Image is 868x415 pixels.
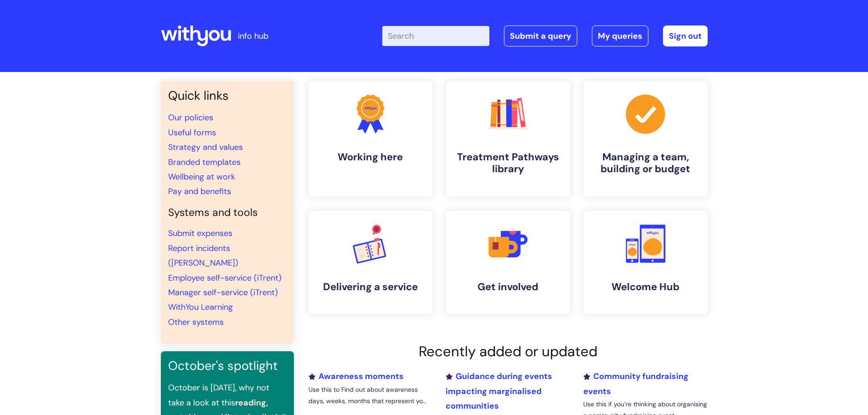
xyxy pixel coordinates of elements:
[591,151,700,175] h4: Managing a team, building or budget
[308,211,432,314] a: Delivering a service
[316,281,425,293] h4: Delivering a service
[584,211,708,314] a: Welcome Hub
[592,26,648,46] a: My queries
[453,151,563,175] h4: Treatment Pathways library
[168,186,231,197] a: Pay and benefits
[308,343,708,360] h2: Recently added or updated
[504,26,577,46] a: Submit a query
[168,243,238,268] a: Report incidents ([PERSON_NAME])
[168,287,278,298] a: Manager self-service (iTrent)
[382,26,708,46] div: | -
[583,371,688,396] a: Community fundraising events
[168,317,224,328] a: Other systems
[168,112,213,123] a: Our policies
[591,281,700,293] h4: Welcome Hub
[168,302,233,313] a: WithYou Learning
[168,127,216,138] a: Useful forms
[453,281,563,293] h4: Get involved
[382,26,489,46] input: Search
[168,142,243,153] a: Strategy and values
[446,211,570,314] a: Get involved
[316,151,425,163] h4: Working here
[238,29,268,43] p: info hub
[168,88,287,103] h3: Quick links
[168,171,235,182] a: Wellbeing at work
[663,26,708,46] a: Sign out
[168,206,287,219] h4: Systems and tools
[446,371,552,411] a: Guidance during events impacting marginalised communities
[308,81,432,196] a: Working here
[308,384,432,407] p: Use this to Find out about awareness days, weeks, months that represent yo...
[584,81,708,196] a: Managing a team, building or budget
[446,81,570,196] a: Treatment Pathways library
[168,228,232,239] a: Submit expenses
[168,157,241,168] a: Branded templates
[168,272,282,283] a: Employee self-service (iTrent)
[168,359,287,373] h3: October's spotlight
[308,371,404,382] a: Awareness moments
